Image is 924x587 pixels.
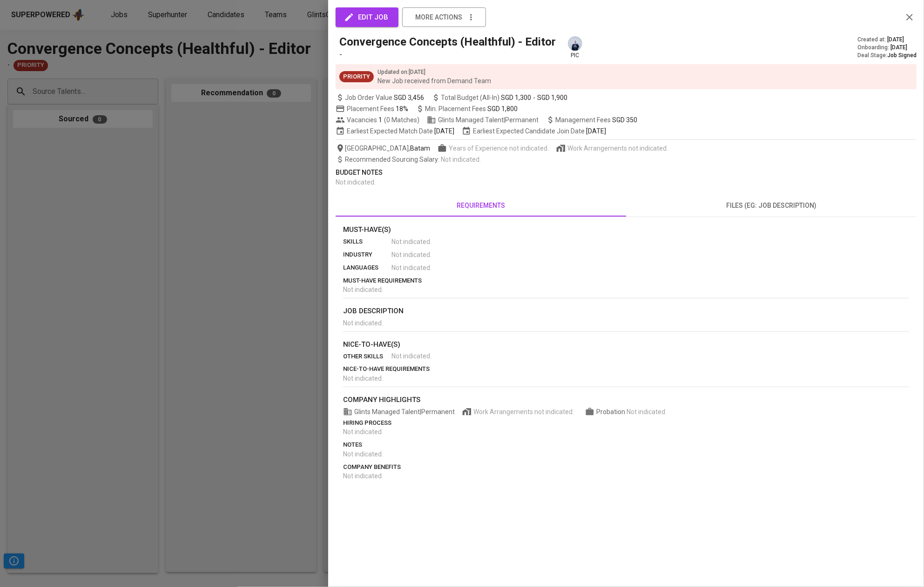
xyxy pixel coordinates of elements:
[343,224,909,235] p: Must-Have(s)
[533,93,535,102] span: -
[501,93,531,102] span: SGD 1,300
[567,144,668,153] span: Work Arrangements not indicated.
[391,237,432,246] span: Not indicated .
[378,76,491,86] p: New Job received from Demand Team
[343,250,391,259] p: industry
[441,156,481,163] span: Not indicated .
[336,93,424,102] span: Job Order Value
[343,319,383,327] span: Not indicated .
[339,50,342,59] span: -
[427,115,539,125] span: Glints Managed Talent | Permanent
[336,178,376,186] span: Not indicated .
[343,286,383,293] span: Not indicated .
[343,375,383,382] span: Not indicated .
[336,115,419,125] span: Vacancies ( 0 Matches )
[343,352,391,361] p: other skills
[462,126,606,136] span: Earliest Expected Candidate Join Date
[537,93,567,102] span: SGD 1,900
[377,115,382,125] span: 1
[391,250,432,259] span: Not indicated .
[410,144,430,153] span: Batam
[343,428,383,435] span: Not indicated .
[343,440,909,449] p: notes
[346,11,388,23] span: edit job
[343,395,909,405] p: company highlights
[336,7,398,27] button: edit job
[887,52,917,59] span: Job Signed
[347,105,408,112] span: Placement Fees
[434,126,454,136] span: [DATE]
[343,237,391,246] p: skills
[336,144,430,153] span: [GEOGRAPHIC_DATA] ,
[487,105,518,112] span: SGD 1,800
[425,105,518,112] span: Min. Placement Fees
[336,168,917,178] p: Budget Notes
[857,52,917,59] div: Deal Stage :
[857,36,917,44] div: Created at :
[391,351,432,361] span: Not indicated .
[345,156,441,163] span: Recommended Sourcing Salary :
[343,462,909,472] p: company benefits
[555,116,637,124] span: Management Fees
[612,116,637,124] span: SGD 350
[857,44,917,52] div: Onboarding :
[343,472,383,480] span: Not indicated .
[343,450,383,458] span: Not indicated .
[341,200,620,211] span: requirements
[596,408,627,416] span: Probation
[339,73,374,81] span: Priority
[343,339,909,350] p: nice-to-have(s)
[343,306,909,317] p: job description
[343,364,909,374] p: nice-to-have requirements
[887,36,904,44] span: [DATE]
[336,126,454,136] span: Earliest Expected Match Date
[567,35,583,59] div: pic
[432,93,567,102] span: Total Budget (All-In)
[473,407,574,416] span: Work Arrangements not indicated.
[396,105,408,112] span: 18%
[568,36,582,51] img: annisa@glints.com
[586,126,606,136] span: [DATE]
[378,68,491,76] p: Updated on : [DATE]
[449,144,549,153] span: Years of Experience not indicated.
[343,263,391,272] p: languages
[627,408,667,416] span: Not indicated .
[343,407,455,416] span: Glints Managed Talent | Permanent
[339,34,556,49] h5: Convergence Concepts (Healthful) - Editor
[391,263,432,272] span: Not indicated .
[402,7,486,27] button: more actions
[343,276,909,285] p: must-have requirements
[343,418,909,428] p: hiring process
[415,12,462,23] span: more actions
[394,93,424,102] span: SGD 3,456
[632,200,911,211] span: files (eg: job description)
[890,44,907,52] span: [DATE]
